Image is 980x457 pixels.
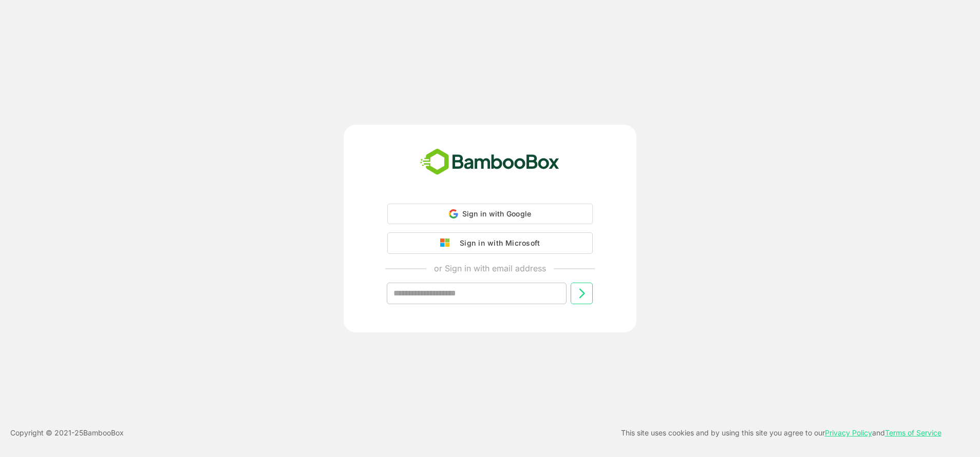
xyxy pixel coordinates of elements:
a: Privacy Policy [825,428,872,437]
p: Copyright © 2021- 25 BambooBox [10,427,124,439]
button: Sign in with Microsoft [387,232,593,254]
a: Terms of Service [885,428,941,437]
span: Sign in with Google [462,209,532,218]
p: This site uses cookies and by using this site you agree to our and [621,427,941,439]
div: Sign in with Microsoft [455,236,540,250]
img: google [440,239,455,248]
div: Sign in with Google [387,204,593,224]
img: bamboobox [414,145,565,179]
p: or Sign in with email address [434,262,546,274]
